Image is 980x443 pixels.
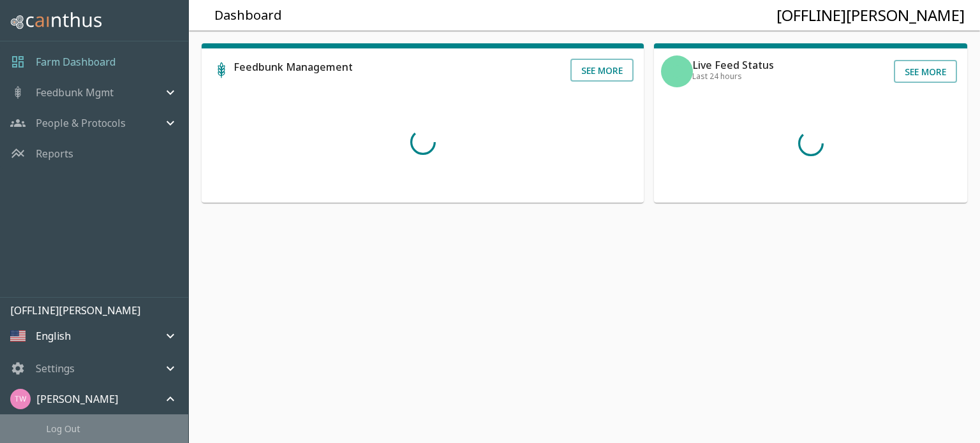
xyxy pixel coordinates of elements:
p: [PERSON_NAME] [36,391,118,407]
p: Settings [36,361,75,376]
p: Feedbunk Mgmt [36,85,114,100]
span: Log Out [46,422,178,435]
p: [OFFLINE][PERSON_NAME] [10,303,188,318]
h6: Feedbunk Management [234,62,353,72]
p: People & Protocols [36,115,126,131]
p: English [36,328,71,344]
a: Reports [36,146,73,161]
span: Last 24 hours [692,71,742,82]
h4: [OFFLINE][PERSON_NAME] [776,6,965,25]
a: Farm Dashboard [36,54,115,69]
h5: Dashboard [214,7,282,24]
button: See more [894,60,957,83]
button: See more [570,59,634,82]
h6: Live Feed Status [692,60,774,70]
img: 216bb349d355edfd737b5b3eec1714f3 [10,389,31,409]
